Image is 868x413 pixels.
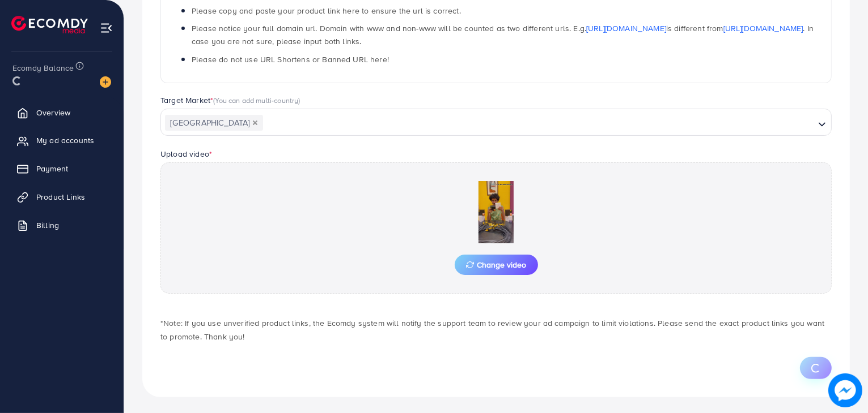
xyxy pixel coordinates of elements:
[439,181,553,243] img: Preview Image
[9,129,115,152] a: My ad accounts
[36,220,59,231] span: Billing
[264,114,814,132] input: Search for option
[160,94,300,106] label: Target Market
[36,107,70,118] span: Overview
[192,54,389,65] span: Please do not use URL Shortens or Banned URL here!
[160,148,212,160] label: Upload video
[12,62,74,74] span: Ecomdy Balance
[455,255,538,275] button: Change video
[160,316,832,343] p: *Note: If you use unverified product links, the Ecomdy system will notify the support team to rev...
[100,76,111,88] img: image
[9,186,115,208] a: Product Links
[723,23,803,34] a: [URL][DOMAIN_NAME]
[36,163,68,174] span: Payment
[192,5,461,16] span: Please copy and paste your product link here to ensure the url is correct.
[192,23,814,47] span: Please notice your full domain url. Domain with www and non-www will be counted as two different ...
[160,109,832,136] div: Search for option
[11,16,88,33] img: logo
[9,157,115,180] a: Payment
[466,261,527,269] span: Change video
[9,214,115,236] a: Billing
[36,191,85,203] span: Product Links
[586,23,666,34] a: [URL][DOMAIN_NAME]
[9,101,115,124] a: Overview
[100,21,113,35] img: menu
[213,95,300,105] span: (You can add multi-country)
[36,135,94,146] span: My ad accounts
[828,373,862,407] img: image
[165,115,263,131] span: [GEOGRAPHIC_DATA]
[252,120,258,126] button: Deselect Pakistan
